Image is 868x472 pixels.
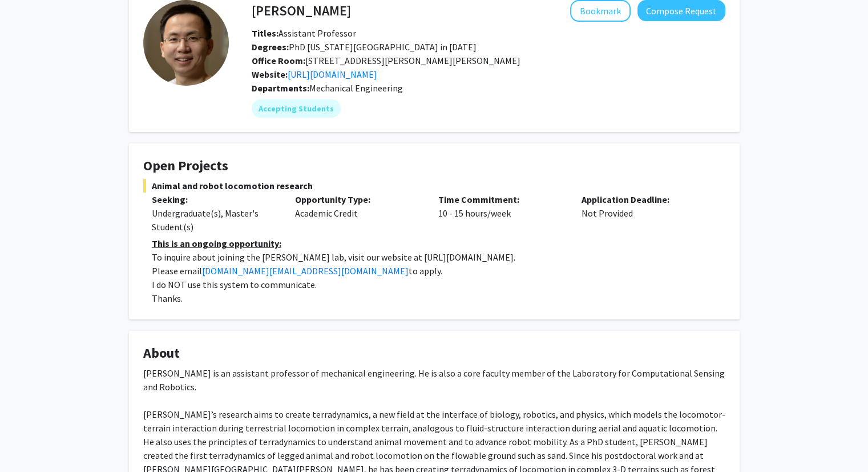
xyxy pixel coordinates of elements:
[152,193,278,206] p: Seeking:
[288,69,377,80] a: Opens in a new tab
[252,41,289,53] b: Degrees:
[430,193,573,234] div: 10 - 15 hours/week
[252,82,309,94] b: Departments:
[582,193,708,206] p: Application Deadline:
[152,238,281,249] u: This is an ongoing opportunity:
[152,291,725,305] p: Thanks.
[152,264,725,278] p: Please email to apply.
[143,158,725,174] h4: Open Projects
[252,69,288,80] b: Website:
[438,193,564,206] p: Time Commitment:
[252,55,305,66] b: Office Room:
[252,99,341,118] mat-chip: Accepting Students
[573,193,716,234] div: Not Provided
[143,345,725,362] h4: About
[152,250,725,264] p: To inquire about joining the [PERSON_NAME] lab, visit our website at [URL][DOMAIN_NAME].
[9,421,49,463] iframe: Chat
[252,41,477,53] span: PhD [US_STATE][GEOGRAPHIC_DATA] in [DATE]
[152,278,725,291] p: I do NOT use this system to communicate.
[252,27,356,39] span: Assistant Professor
[286,193,430,234] div: Academic Credit
[143,179,725,193] span: Animal and robot locomotion research
[295,193,421,206] p: Opportunity Type:
[309,82,403,94] span: Mechanical Engineering
[252,27,278,39] b: Titles:
[252,55,520,66] span: [STREET_ADDRESS][PERSON_NAME][PERSON_NAME]
[152,206,278,234] div: Undergraduate(s), Master's Student(s)
[202,265,409,277] a: [DOMAIN_NAME][EMAIL_ADDRESS][DOMAIN_NAME]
